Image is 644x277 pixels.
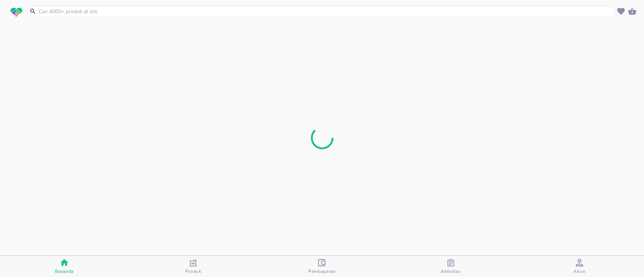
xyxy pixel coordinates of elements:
[185,268,201,274] span: Produk
[38,8,613,15] input: Cari 4000+ produk di sini
[573,268,586,274] span: Akun
[55,268,74,274] span: Beranda
[11,8,22,17] img: logo_swiperx_s.bd005f3b.svg
[258,256,386,277] button: Pembayaran
[308,268,336,274] span: Pembayaran
[129,256,257,277] button: Produk
[441,268,461,274] span: Aktivitas
[515,256,644,277] button: Akun
[386,256,515,277] button: Aktivitas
